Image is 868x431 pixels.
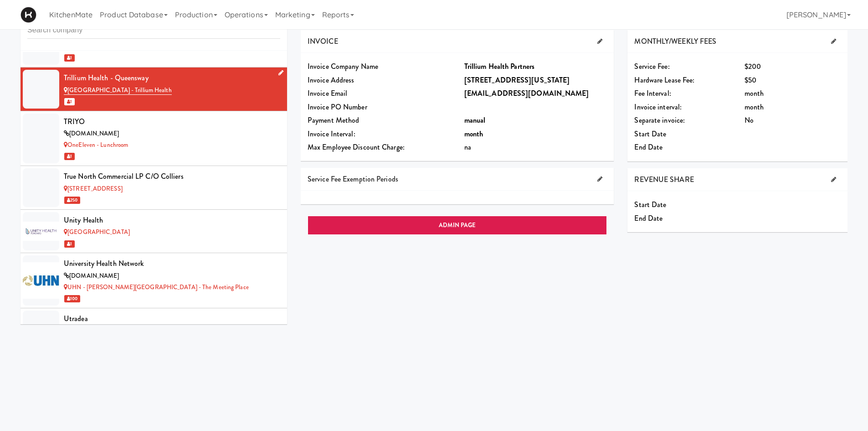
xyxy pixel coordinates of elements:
[634,88,671,99] span: Fee Interval:
[21,166,287,210] li: True North Commercial LP c/o Colliers[STREET_ADDRESS] 250
[64,42,172,51] a: [GEOGRAPHIC_DATA] - Trillium Health
[64,128,280,140] div: [DOMAIN_NAME]
[745,61,761,72] span: $200
[634,61,669,72] span: Service Fee:
[64,71,280,85] div: Trillium Health - Queensway
[64,140,128,149] a: OneEleven - Lunchroom
[634,142,663,152] span: End Date
[64,197,80,204] span: 250
[64,153,75,160] span: 1
[64,270,280,282] div: [DOMAIN_NAME]
[308,36,338,47] span: INVOICE
[27,22,280,39] input: Search company
[464,115,486,125] b: manual
[634,36,716,47] span: MONTHLY/WEEKLY FEES
[64,54,75,62] span: 1
[308,88,347,99] span: Invoice Email
[64,257,280,270] div: University Health Network
[464,129,483,139] b: month
[464,140,607,154] div: na
[64,184,123,193] a: [STREET_ADDRESS]
[745,114,841,127] div: No
[21,253,287,308] li: University Health Network[DOMAIN_NAME]UHN - [PERSON_NAME][GEOGRAPHIC_DATA] - The Meeting Place 100
[634,199,666,210] span: Start Date
[745,75,756,85] span: $50
[308,61,378,72] span: Invoice Company Name
[464,88,589,99] b: [EMAIL_ADDRESS][DOMAIN_NAME]
[64,295,80,302] span: 100
[308,115,359,125] span: Payment Method
[464,75,570,85] b: [STREET_ADDRESS][US_STATE]
[64,213,280,227] div: Unity Health
[308,142,405,152] span: Max Employee Discount Charge:
[64,170,280,183] div: True North Commercial LP c/o Colliers
[634,102,682,112] span: Invoice interval:
[64,115,280,129] div: TRIYO
[21,210,287,254] li: Unity Health[GEOGRAPHIC_DATA] 1
[21,68,287,111] li: Trillium Health - Queensway[GEOGRAPHIC_DATA] - Trillium Health 1
[64,228,130,236] a: [GEOGRAPHIC_DATA]
[21,308,287,363] li: Utradea[DOMAIN_NAME]OneEleven - Lunchroom 1
[64,312,280,326] div: Utradea
[634,174,693,185] span: REVENUE SHARE
[745,102,764,112] span: month
[64,283,249,291] a: UHN - [PERSON_NAME][GEOGRAPHIC_DATA] - The Meeting Place
[308,174,398,184] span: Service Fee Exemption Periods
[64,240,75,248] span: 1
[634,75,694,85] span: Hardware Lease Fee:
[308,75,354,85] span: Invoice Address
[745,88,764,99] span: month
[21,7,36,23] img: Micromart
[464,61,534,72] b: Trillium Health Partners
[634,129,666,139] span: Start Date
[634,115,685,125] span: Separate invoice:
[21,111,287,166] li: TRIYO[DOMAIN_NAME]OneEleven - Lunchroom 1
[308,129,355,139] span: Invoice Interval:
[308,102,367,112] span: Invoice PO Number
[308,216,607,235] a: ADMIN PAGE
[64,86,172,95] a: [GEOGRAPHIC_DATA] - Trillium Health
[64,98,75,105] span: 1
[634,213,663,223] span: End Date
